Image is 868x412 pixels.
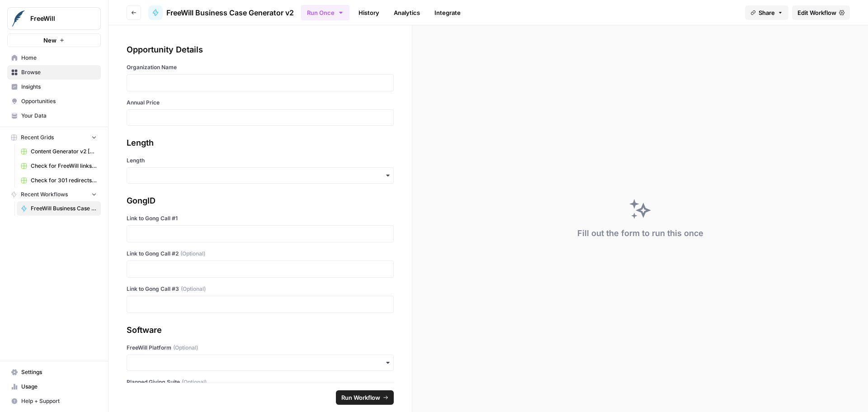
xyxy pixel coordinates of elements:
span: (Optional) [173,344,198,352]
span: FreeWill [30,14,85,23]
a: History [353,5,385,20]
a: Analytics [388,5,425,20]
span: Settings [21,368,97,376]
span: Recent Workflows [21,190,68,199]
div: Length [127,137,394,149]
span: Share [759,8,775,17]
a: Settings [7,365,101,379]
button: Recent Grids [7,131,101,144]
span: (Optional) [181,285,206,293]
a: Insights [7,80,101,94]
a: Browse [7,65,101,80]
button: Help + Support [7,394,101,408]
div: Fill out the form to run this once [577,227,703,240]
a: Check for FreeWill links on partner's external website [17,159,101,173]
label: Planned Giving Suite [127,378,394,386]
span: Check for FreeWill links on partner's external website [31,162,97,170]
span: Usage [21,383,97,391]
button: Recent Workflows [7,188,101,201]
a: FreeWill Business Case Generator v2 [148,5,294,20]
a: Edit Workflow [792,5,850,20]
div: Opportunity Details [127,43,394,56]
label: FreeWill Platform [127,344,394,352]
a: Check for 301 redirects on page Grid [17,173,101,188]
button: Run Once [301,5,349,20]
span: Opportunities [21,97,97,105]
a: Home [7,51,101,65]
a: Opportunities [7,94,101,109]
a: FreeWill Business Case Generator v2 [17,201,101,216]
span: (Optional) [182,378,207,386]
span: New [43,36,57,45]
a: Integrate [429,5,466,20]
a: Your Data [7,109,101,123]
span: FreeWill Business Case Generator v2 [166,7,294,18]
div: GongID [127,194,394,207]
label: Link to Gong Call #3 [127,285,394,293]
span: Edit Workflow [797,8,836,17]
span: Recent Grids [21,133,54,142]
label: Organization Name [127,63,394,71]
span: FreeWill Business Case Generator v2 [31,204,97,213]
a: Usage [7,379,101,394]
a: Content Generator v2 [DRAFT] Test [17,144,101,159]
span: Check for 301 redirects on page Grid [31,176,97,185]
button: Share [745,5,788,20]
span: Run Workflow [341,393,380,402]
label: Link to Gong Call #2 [127,250,394,258]
span: Your Data [21,112,97,120]
button: New [7,33,101,47]
span: Home [21,54,97,62]
img: FreeWill Logo [10,10,27,27]
span: Insights [21,83,97,91]
span: Help + Support [21,397,97,405]
span: Content Generator v2 [DRAFT] Test [31,147,97,156]
span: (Optional) [180,250,205,258]
button: Run Workflow [336,390,394,405]
label: Link to Gong Call #1 [127,214,394,223]
button: Workspace: FreeWill [7,7,101,30]
label: Annual Price [127,99,394,107]
span: Browse [21,68,97,76]
label: Length [127,156,394,165]
div: Software [127,324,394,336]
